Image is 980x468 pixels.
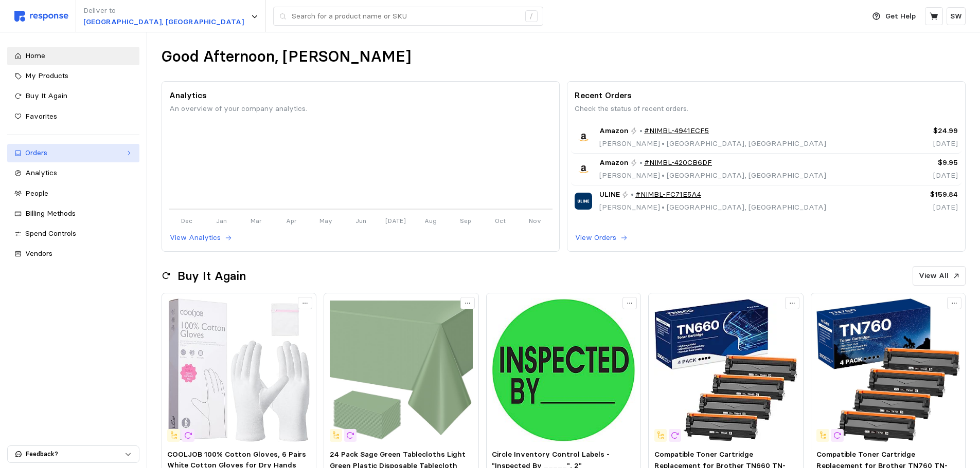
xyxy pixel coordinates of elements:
p: Check the status of recent orders. [575,103,958,115]
img: 71A195P9y2L._AC_SX466_.jpg [167,298,310,441]
img: Amazon [575,129,592,146]
span: Analytics [25,168,57,177]
a: #NIMBL-FC71E5A4 [635,189,701,200]
tspan: Jan [216,217,227,224]
img: ULINE [575,193,592,210]
p: View All [919,270,949,282]
p: $24.99 [867,125,958,137]
span: Spend Controls [25,229,76,238]
span: Vendors [25,249,52,258]
a: #NIMBL-4941ECF5 [644,125,709,137]
a: My Products [7,67,139,85]
p: Deliver to [83,5,244,16]
p: • [631,189,634,200]
span: Amazon [599,157,629,169]
img: svg%3e [14,11,68,22]
tspan: Oct [495,217,506,224]
span: • [660,202,667,212]
img: 81Q04VDmMXL._AC_SX679_.jpg [816,298,959,441]
div: Orders [25,147,121,159]
tspan: Aug [424,217,437,224]
p: • [639,157,643,169]
p: View Analytics [170,232,221,244]
p: $159.84 [867,189,958,200]
a: Favorites [7,107,139,126]
a: Spend Controls [7,224,139,243]
p: Get Help [885,11,916,22]
p: [PERSON_NAME] [GEOGRAPHIC_DATA], [GEOGRAPHIC_DATA] [599,202,826,213]
button: Feedback? [8,446,139,462]
button: View All [913,266,966,286]
a: #NIMBL-420CB6DF [644,157,712,169]
tspan: Jun [355,217,366,224]
p: Analytics [169,89,553,102]
p: [PERSON_NAME] [GEOGRAPHIC_DATA], [GEOGRAPHIC_DATA] [599,170,826,181]
img: Amazon [575,161,592,178]
button: Get Help [866,7,922,26]
tspan: Apr [286,217,296,224]
button: View Analytics [169,232,233,244]
p: View Orders [575,232,616,244]
span: Billing Methods [25,209,76,218]
span: ULINE [599,189,620,200]
a: Billing Methods [7,204,139,223]
p: Feedback? [26,450,124,459]
span: My Products [25,71,68,80]
a: Analytics [7,164,139,182]
p: • [639,125,643,137]
span: Amazon [599,125,629,137]
img: 71xIZLx2NaL.__AC_SX300_SY300_QL70_FMwebp_.jpg [654,298,797,441]
p: [DATE] [867,170,958,181]
a: Buy It Again [7,87,139,105]
span: People [25,189,48,198]
h1: Good Afternoon, [PERSON_NAME] [162,47,411,67]
p: [PERSON_NAME] [GEOGRAPHIC_DATA], [GEOGRAPHIC_DATA] [599,138,826,149]
button: View Orders [575,232,628,244]
button: SW [947,7,966,25]
a: People [7,184,139,203]
tspan: Sep [459,217,471,224]
div: / [525,10,538,23]
tspan: Mar [251,217,262,224]
tspan: May [319,217,332,224]
h2: Buy It Again [177,268,246,284]
a: Vendors [7,245,139,263]
a: Home [7,47,139,65]
span: • [660,171,667,180]
p: $9.95 [867,157,958,169]
img: 61Frxa7N8CL._AC_SX679_.jpg [330,298,473,441]
a: Orders [7,144,139,162]
span: Buy It Again [25,91,67,100]
p: [GEOGRAPHIC_DATA], [GEOGRAPHIC_DATA] [83,16,244,28]
p: [DATE] [867,138,958,149]
p: [DATE] [867,202,958,213]
p: Recent Orders [575,89,958,102]
p: An overview of your company analytics. [169,103,553,115]
span: Home [25,51,45,60]
input: Search for a product name or SKU [292,7,520,26]
p: SW [950,11,962,22]
tspan: Dec [181,217,192,224]
span: • [660,139,667,148]
tspan: Nov [529,217,541,224]
img: S-13120 [492,298,635,441]
span: Favorites [25,111,57,121]
tspan: [DATE] [385,217,406,224]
